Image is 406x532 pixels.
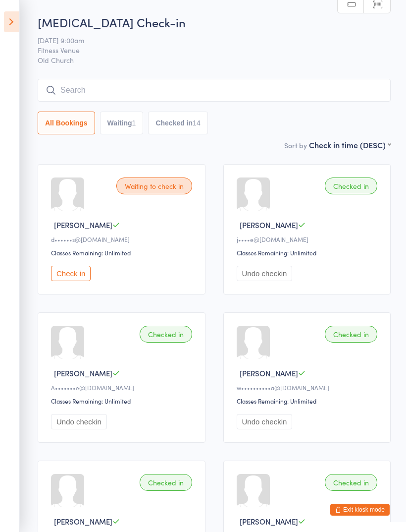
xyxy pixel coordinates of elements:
button: Undo checkin [237,266,293,281]
div: w••••••••••a@[DOMAIN_NAME] [237,383,381,392]
input: Search [38,79,391,102]
div: 14 [193,119,201,127]
h2: [MEDICAL_DATA] Check-in [38,14,391,30]
button: Check in [51,266,91,281]
div: A•••••••e@[DOMAIN_NAME] [51,383,195,392]
span: [PERSON_NAME] [54,220,112,230]
div: Classes Remaining: Unlimited [51,248,195,257]
span: [PERSON_NAME] [54,516,112,527]
div: j••••e@[DOMAIN_NAME] [237,235,381,243]
div: d••••••s@[DOMAIN_NAME] [51,235,195,243]
button: Undo checkin [51,414,107,429]
span: [PERSON_NAME] [240,220,298,230]
div: 1 [132,119,136,127]
div: Classes Remaining: Unlimited [237,248,381,257]
span: [PERSON_NAME] [240,516,298,527]
span: [PERSON_NAME] [54,368,112,378]
span: [PERSON_NAME] [240,368,298,378]
div: Classes Remaining: Unlimited [237,397,381,405]
button: Undo checkin [237,414,293,429]
button: Checked in14 [148,112,207,134]
span: Old Church [38,55,391,65]
div: Checked in [325,474,377,491]
span: [DATE] 9:00am [38,35,375,45]
span: Fitness Venue [38,45,375,55]
div: Checked in [140,474,192,491]
div: Checked in [325,177,377,194]
div: Check in time (DESC) [309,139,391,150]
div: Checked in [140,326,192,343]
button: Exit kiosk mode [330,504,390,516]
div: Waiting to check in [116,177,192,194]
div: Checked in [325,326,377,343]
label: Sort by [284,140,307,150]
button: Waiting1 [100,112,144,134]
button: All Bookings [38,112,95,134]
div: Classes Remaining: Unlimited [51,397,195,405]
